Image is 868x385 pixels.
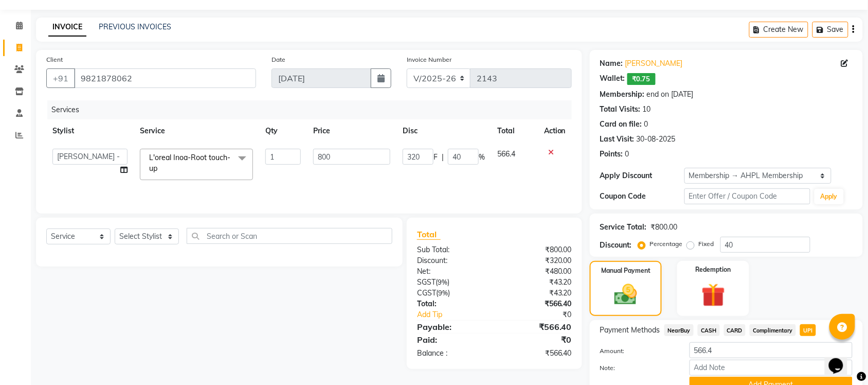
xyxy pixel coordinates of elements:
button: Create New [749,22,808,38]
input: Enter Offer / Coupon Code [684,188,810,204]
a: [PERSON_NAME] [625,58,683,69]
span: F [433,152,438,163]
a: PREVIOUS INVOICES [99,22,171,31]
label: Fixed [699,239,714,249]
div: Membership: [600,89,645,100]
div: Name: [600,58,623,69]
div: ₹320.00 [494,255,580,266]
div: ₹566.40 [494,348,580,359]
label: Percentage [650,239,683,249]
th: Action [538,119,572,143]
div: end on [DATE] [647,89,694,100]
div: Balance : [409,348,495,359]
label: Client [46,55,63,64]
div: ₹0 [494,334,580,346]
span: 9% [438,289,448,297]
input: Search or Scan [187,228,392,244]
div: Discount: [600,240,632,251]
label: Manual Payment [601,266,650,275]
th: Stylist [46,119,134,143]
span: 566.4 [497,149,515,159]
span: SGST [417,277,436,287]
label: Note: [592,363,682,373]
a: Add Tip [409,309,509,320]
img: _gift.svg [694,281,733,310]
iframe: chat widget [825,344,858,375]
div: ₹566.40 [494,321,580,333]
div: 30-08-2025 [637,134,676,145]
th: Price [307,119,396,143]
input: Amount [690,342,853,358]
div: Net: [409,266,495,277]
div: ₹480.00 [494,266,580,277]
th: Total [491,119,538,143]
div: ₹566.40 [494,299,580,309]
span: | [442,152,444,163]
div: 0 [625,149,629,160]
input: Search by Name/Mobile/Email/Code [74,68,256,88]
div: Apply Discount [600,170,684,181]
div: Card on file: [600,119,642,130]
div: 0 [644,119,648,130]
th: Service [134,119,259,143]
div: Last Visit: [600,134,635,145]
div: ₹800.00 [651,222,678,233]
label: Amount: [592,346,682,356]
img: _cash.svg [607,282,644,308]
div: ( ) [409,288,495,299]
th: Qty [259,119,307,143]
div: Sub Total: [409,244,495,255]
div: Payable: [409,321,495,333]
th: Disc [396,119,491,143]
span: L'oreal Inoa-Root touch-up [149,153,230,173]
label: Redemption [696,265,731,274]
span: 9% [438,278,447,286]
div: 10 [643,104,651,115]
div: Total Visits: [600,104,641,115]
div: Coupon Code [600,191,684,202]
button: +91 [46,68,75,88]
input: Add Note [690,360,853,376]
div: ₹43.20 [494,277,580,288]
div: ₹0 [509,309,580,320]
span: Payment Methods [600,325,660,336]
a: x [157,164,162,173]
span: ₹0.75 [627,73,656,85]
div: Services [47,100,580,119]
span: NearBuy [664,324,694,336]
button: Save [812,22,848,38]
label: Date [272,55,285,64]
a: INVOICE [48,18,86,37]
div: Wallet: [600,73,625,85]
span: CGST [417,288,436,297]
span: UPI [800,324,816,336]
span: Total [417,229,441,240]
div: Discount: [409,255,495,266]
div: Total: [409,299,495,309]
label: Invoice Number [407,55,451,64]
div: Service Total: [600,222,647,233]
div: ₹800.00 [494,244,580,255]
button: Apply [815,189,844,204]
div: ( ) [409,277,495,288]
span: Complimentary [750,324,796,336]
span: % [479,152,485,163]
div: Paid: [409,334,495,346]
span: CARD [724,324,746,336]
div: ₹43.20 [494,288,580,299]
span: CASH [698,324,720,336]
div: Points: [600,149,623,160]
